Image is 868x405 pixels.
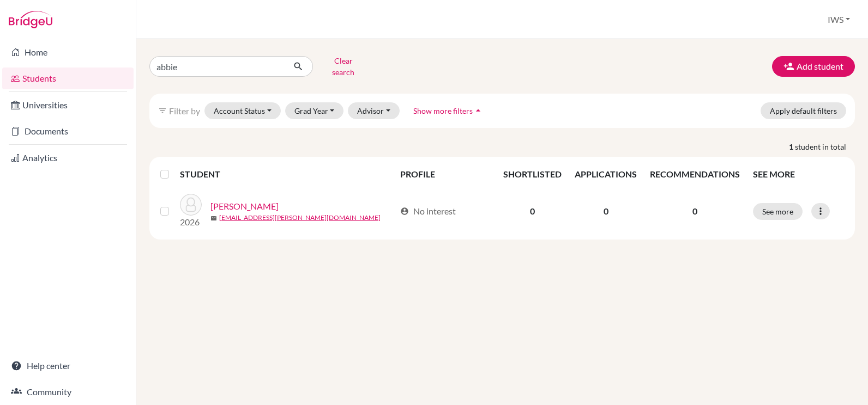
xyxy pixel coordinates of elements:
[210,215,217,222] span: mail
[348,102,400,119] button: Advisor
[180,194,202,216] img: Whitlock , Abbie
[497,161,568,187] th: SHORTLISTED
[210,200,279,213] a: [PERSON_NAME]
[404,102,493,119] button: Show more filtersarrow_drop_up
[2,147,134,169] a: Analytics
[149,56,285,77] input: Find student by name...
[497,187,568,235] td: 0
[753,203,803,220] button: See more
[313,52,373,81] button: Clear search
[400,207,409,216] span: account_circle
[789,141,795,152] strong: 1
[2,120,134,142] a: Documents
[2,381,134,403] a: Community
[568,187,643,235] td: 0
[2,94,134,116] a: Universities
[2,41,134,63] a: Home
[2,67,134,89] a: Students
[169,106,200,116] span: Filter by
[568,161,643,187] th: APPLICATIONS
[219,213,381,223] a: [EMAIL_ADDRESS][PERSON_NAME][DOMAIN_NAME]
[473,105,484,116] i: arrow_drop_up
[413,106,473,115] span: Show more filters
[772,56,855,77] button: Add student
[746,161,851,187] th: SEE MORE
[204,102,281,119] button: Account Status
[650,205,740,218] p: 0
[795,141,855,152] span: student in total
[9,11,52,28] img: Bridge-U
[285,102,344,119] button: Grad Year
[2,355,134,377] a: Help center
[180,161,394,187] th: STUDENT
[158,106,167,115] i: filter_list
[400,205,456,218] div: No interest
[643,161,746,187] th: RECOMMENDATIONS
[761,102,846,119] button: Apply default filters
[180,216,202,229] p: 2026
[823,9,855,30] button: IWS
[394,161,497,187] th: PROFILE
